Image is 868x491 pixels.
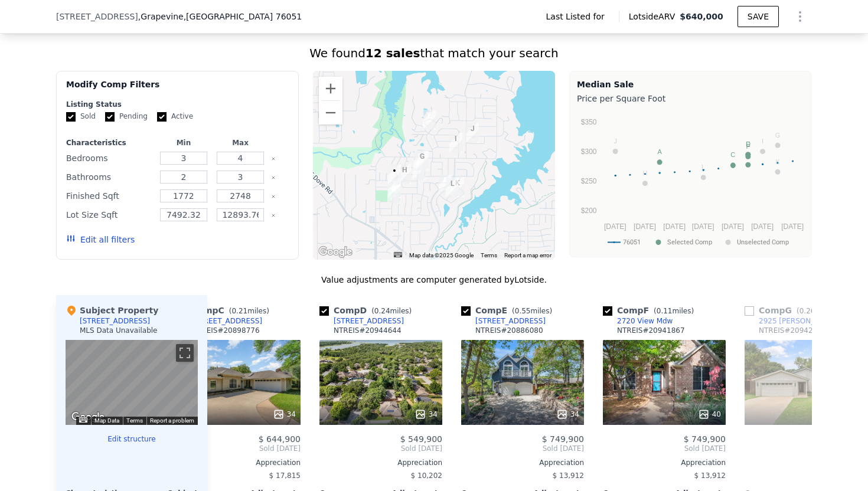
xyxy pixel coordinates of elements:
div: 2937 Sweet Briar St [398,164,411,184]
div: MLS Data Unavailable [80,326,158,335]
text: [DATE] [722,222,744,231]
div: Comp F [603,305,699,316]
div: NTREIS # 20886080 [475,326,543,335]
button: Edit all filters [66,234,135,245]
div: 3012 Sweet Briar St [388,165,401,185]
strong: 12 sales [366,46,420,60]
div: NTREIS # 20942043 [759,326,827,335]
div: 2736 Summit Ridge St [413,160,426,180]
div: 2726 Hidden Lake Dr [439,174,452,194]
button: Keyboard shortcuts [394,252,402,257]
img: Google [68,410,107,425]
button: Zoom in [319,77,342,100]
div: Bathrooms [66,169,153,185]
label: Active [157,112,193,122]
div: 34 [415,408,438,420]
a: Terms (opens in new tab) [481,252,497,258]
text: $350 [581,118,597,126]
div: Lot Size Sqft [66,207,153,223]
span: 0.26 [800,307,815,315]
input: Sold [66,112,76,122]
div: [STREET_ADDRESS] [80,316,150,326]
div: 2720 View Mdw [617,316,673,326]
a: Open this area in Google Maps (opens a new window) [68,410,107,425]
span: Lotside ARV [629,11,680,22]
span: 0.24 [374,307,390,315]
a: Report a problem [150,417,194,424]
text: K [775,158,780,165]
text: $200 [581,207,597,215]
button: Map Data [94,417,119,425]
text: F [746,143,750,150]
div: Bedrooms [66,150,153,166]
span: ( miles) [507,307,557,315]
div: NTREIS # 20898776 [192,326,260,335]
span: $ 10,202 [411,472,442,480]
div: 2714 View Mdw [387,184,400,204]
button: Toggle fullscreen view [176,344,194,362]
div: Appreciation [745,458,867,467]
button: Clear [271,194,276,199]
div: Appreciation [319,458,442,467]
button: Edit structure [66,434,198,444]
div: We found that match your search [56,45,812,61]
div: 34 [273,408,296,420]
a: Terms (opens in new tab) [126,417,143,424]
svg: A chart. [577,107,804,254]
div: NTREIS # 20944644 [334,326,402,335]
span: $ 549,900 [400,434,442,444]
button: Clear [271,213,276,218]
span: Last Listed for [546,11,609,22]
text: [DATE] [692,222,714,231]
span: $ 17,815 [269,472,301,480]
span: $640,000 [680,12,723,21]
div: 2818 Summit Ridge St [413,150,426,171]
div: [STREET_ADDRESS] [334,316,404,326]
div: Street View [66,340,198,425]
div: [STREET_ADDRESS] [192,316,262,326]
div: Characteristics [66,138,153,148]
span: $ 13,912 [553,472,584,480]
div: Finished Sqft [66,188,153,204]
div: 3021 Mercury Dr [449,133,462,153]
text: [DATE] [751,222,774,231]
div: - [745,467,867,484]
div: NTREIS # 20941867 [617,326,685,335]
span: [STREET_ADDRESS] [56,11,138,22]
div: Comp D [319,305,416,316]
text: [DATE] [781,222,804,231]
text: C [730,152,735,159]
div: Map [66,340,198,425]
a: [STREET_ADDRESS] [319,316,404,326]
button: Clear [271,156,276,161]
button: Keyboard shortcuts [79,417,87,423]
div: 2310 Brookcrest Ln [466,123,479,143]
a: 2925 [PERSON_NAME] Dr [745,316,849,326]
div: Appreciation [603,458,726,467]
div: 2720 View Mdw [388,178,401,198]
text: E [746,140,750,148]
text: [DATE] [663,222,686,231]
span: ( miles) [224,307,274,315]
span: Sold [DATE] [745,444,867,453]
div: Max [214,138,266,148]
div: Median Sale [577,78,804,90]
text: [DATE] [634,222,656,231]
div: 34 [556,408,579,420]
button: Show Options [788,5,812,28]
a: Open this area in Google Maps (opens a new window) [316,244,355,260]
text: G [775,132,781,139]
span: Sold [DATE] [603,444,726,453]
span: Sold [DATE] [319,444,442,453]
button: Clear [271,175,276,180]
text: Selected Comp [667,239,712,247]
div: Comp G [745,305,841,316]
a: [STREET_ADDRESS] [461,316,546,326]
input: Pending [105,112,115,122]
text: I [762,138,763,145]
span: $ 749,900 [684,434,726,444]
span: 0.21 [231,307,247,315]
div: Modify Comp Filters [66,78,289,100]
div: Value adjustments are computer generated by Lotside . [56,274,812,286]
